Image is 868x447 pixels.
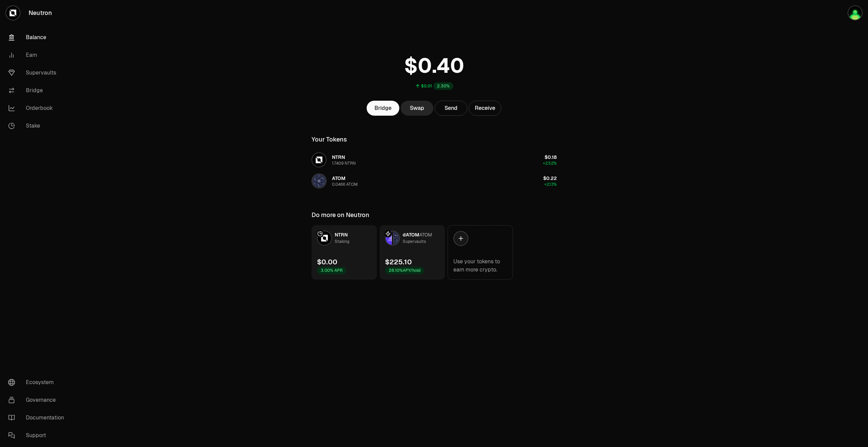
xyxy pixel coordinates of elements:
a: Use your tokens to earn more crypto. [448,225,513,280]
img: NTRN Logo [312,153,326,167]
img: dATOM Logo [386,231,392,245]
span: dATOM [403,232,419,238]
button: NTRN LogoNTRN1.7409 NTRN$0.18+2.52% [307,150,561,170]
img: Ledger [848,6,862,20]
button: Send [435,101,467,116]
div: 3.00% APR [317,267,346,274]
a: Documentation [3,409,73,427]
span: $0.18 [545,154,557,160]
span: +2.52% [543,161,557,166]
button: Receive [469,101,501,116]
button: ATOM LogoATOM0.0466 ATOM$0.22+2.13% [307,171,561,191]
div: 1.7409 NTRN [332,161,356,166]
a: Ecosystem [3,374,73,391]
a: Bridge [367,101,399,116]
span: NTRN [332,154,345,160]
div: $0.00 [317,257,337,267]
span: +2.13% [544,182,557,187]
span: ATOM [419,232,432,238]
img: ATOM Logo [393,231,399,245]
span: ATOM [332,175,346,181]
a: NTRN LogoNTRNStaking$0.003.00% APR [312,225,377,280]
a: Support [3,427,73,444]
div: Do more on Neutron [312,210,369,220]
a: Supervaults [3,64,73,82]
img: NTRN Logo [318,231,331,245]
div: Use your tokens to earn more crypto. [453,258,507,274]
div: 28.10% APY/hold [385,267,424,274]
span: NTRN [335,232,348,238]
img: ATOM Logo [312,174,326,188]
div: 2.30% [433,82,453,90]
div: Staking [335,238,349,245]
a: Swap [401,101,433,116]
a: Orderbook [3,99,73,117]
div: Your Tokens [312,135,347,144]
div: 0.0466 ATOM [332,182,358,187]
a: Governance [3,391,73,409]
a: Earn [3,46,73,64]
div: $225.10 [385,257,412,267]
a: Bridge [3,82,73,99]
a: Stake [3,117,73,135]
div: $0.01 [421,83,432,89]
span: $0.22 [543,175,557,181]
a: Balance [3,29,73,46]
div: Supervaults [403,238,426,245]
a: dATOM LogoATOM LogodATOMATOMSupervaults$225.1028.10%APY/hold [380,225,445,280]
